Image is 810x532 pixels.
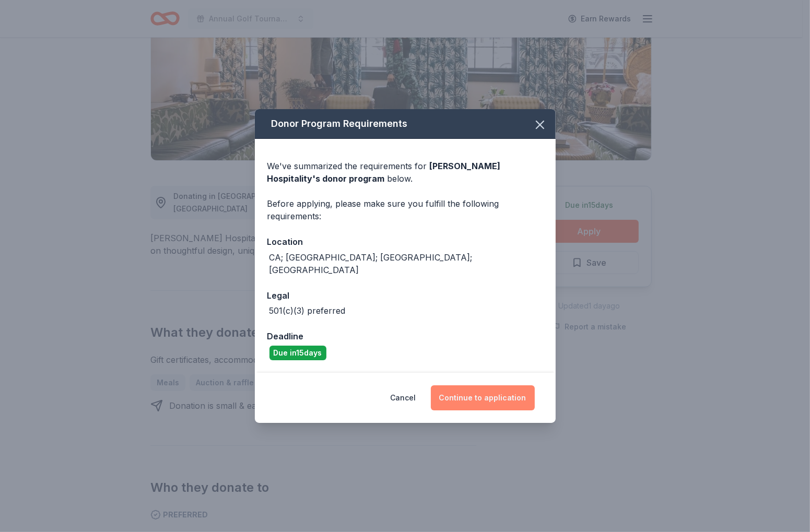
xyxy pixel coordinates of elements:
[255,109,556,139] div: Donor Program Requirements
[391,385,416,410] button: Cancel
[267,235,543,249] div: Location
[267,289,543,302] div: Legal
[269,251,543,276] div: CA; [GEOGRAPHIC_DATA]; [GEOGRAPHIC_DATA]; [GEOGRAPHIC_DATA]
[267,329,543,343] div: Deadline
[431,385,535,410] button: Continue to application
[269,346,326,360] div: Due in 15 days
[269,304,346,317] div: 501(c)(3) preferred
[267,197,543,222] div: Before applying, please make sure you fulfill the following requirements:
[267,160,543,185] div: We've summarized the requirements for below.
